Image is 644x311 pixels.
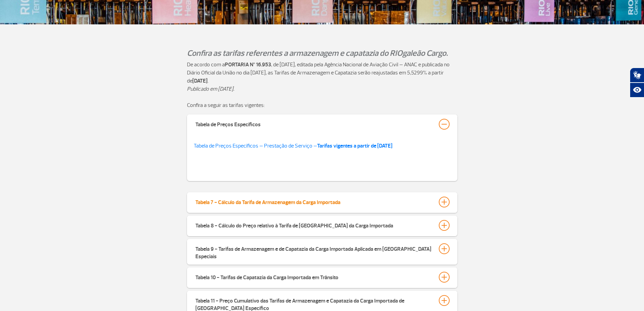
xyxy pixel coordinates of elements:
button: Abrir recursos assistivos. [630,83,644,97]
div: Tabela 7 - Cálculo da Tarifa de Armazenagem da Carga Importada [195,197,340,206]
p: Confira a seguir as tarifas vigentes: [187,101,457,109]
button: Tabela de Preços Específicos [195,118,449,130]
strong: [DATE] [192,77,208,84]
div: Tabela 8 - Cálculo do Preço relativo à Tarifa de [GEOGRAPHIC_DATA] da Carga Importada [195,220,393,229]
div: Tabela 9 - Tarifas de Armazenagem e de Capatazia da Carga Importada Aplicada em [GEOGRAPHIC_DATA]... [195,243,432,260]
button: Tabela 9 - Tarifas de Armazenagem e de Capatazia da Carga Importada Aplicada em [GEOGRAPHIC_DATA]... [195,243,449,261]
button: Tabela 7 - Cálculo da Tarifa de Armazenagem da Carga Importada [195,196,449,208]
div: Plugin de acessibilidade da Hand Talk. [630,68,644,97]
strong: Tarifas vigentes a partir de [DATE] [317,142,392,149]
p: De acordo com a , de [DATE], editada pela Agência Nacional de Aviação Civil – ANAC e publicada no... [187,61,457,85]
div: Tabela 10 - Tarifas de Capatazia da Carga Importada em Trânsito [195,272,338,281]
button: Tabela 8 - Cálculo do Preço relativo à Tarifa de [GEOGRAPHIC_DATA] da Carga Importada [195,220,449,231]
div: Tabela de Preços Específicos [195,119,261,128]
a: Tabela de Preços Específicos – Prestação de Serviço –Tarifas vigentes a partir de [DATE] [194,142,392,149]
p: Confira as tarifas referentes a armazenagem e capatazia do RIOgaleão Cargo. [187,47,457,59]
button: Tabela 10 - Tarifas de Capatazia da Carga Importada em Trânsito [195,271,449,283]
button: Abrir tradutor de língua de sinais. [630,68,644,83]
em: Publicado em [DATE]. [187,86,234,92]
strong: PORTARIA Nº 16.953 [225,61,271,68]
